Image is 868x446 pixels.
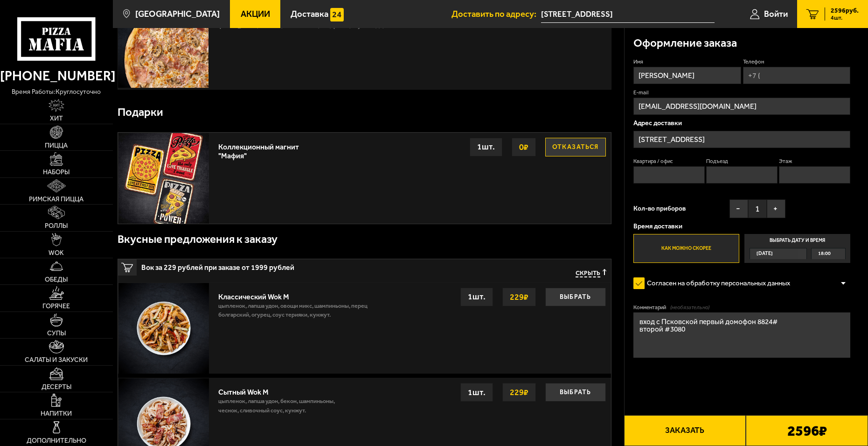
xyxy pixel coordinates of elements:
span: Обеды [45,276,68,283]
label: E-mail [633,89,850,96]
span: 2596 руб. [831,7,859,14]
input: Имя [633,67,741,84]
div: 1 шт. [460,383,493,402]
label: Подъезд [706,157,778,165]
button: Заказать [624,415,746,446]
span: Напитки [41,411,72,417]
span: WOK [49,250,64,256]
span: Супы [47,330,66,337]
span: [GEOGRAPHIC_DATA] [135,10,220,19]
button: + [767,199,785,218]
div: 1 шт. [470,138,502,156]
div: Коллекционный магнит "Мафия" [218,138,304,160]
strong: 229 ₽ [507,288,531,306]
p: цыпленок, лапша удон, овощи микс, шампиньоны, перец болгарский, огурец, соус терияки, кунжут. [218,301,375,324]
span: Войти [764,10,788,19]
span: Акции [241,10,270,19]
input: @ [633,98,850,115]
p: Время доставки [633,223,850,230]
input: +7 ( [743,67,851,84]
span: Роллы [45,223,68,229]
span: Римская пицца [29,196,83,203]
span: Доставить по адресу: [451,10,541,19]
label: Телефон [743,58,851,65]
span: Салаты и закуски [25,357,88,363]
button: − [729,199,748,218]
span: Дополнительно [27,438,86,444]
label: Имя [633,58,741,65]
img: 15daf4d41897b9f0e9f617042186c801.svg [330,8,344,21]
div: 1 шт. [460,288,493,306]
h3: Оформление заказа [633,37,737,49]
h3: Вкусные предложения к заказу [118,234,278,245]
span: 1 [748,199,767,218]
button: Отказаться [545,138,606,156]
label: Квартира / офис [633,157,705,165]
span: Кол-во приборов [633,205,686,212]
span: 4 шт. [831,15,859,21]
button: Скрыть [576,269,606,277]
strong: 0 ₽ [517,138,531,156]
span: Хит [50,115,63,122]
div: Сытный Wok M [218,383,353,396]
label: Комментарий [633,304,850,311]
span: [DATE] [757,248,773,259]
a: Коллекционный магнит "Мафия"Отказаться0₽1шт. [118,133,611,224]
label: Согласен на обработку персональных данных [633,274,799,292]
div: Классический Wok M [218,288,375,301]
span: Скрыть [576,269,600,277]
span: Вок за 229 рублей при заказе от 1999 рублей [141,259,437,271]
p: цыпленок, лапша удон, бекон, шампиньоны, чеснок, сливочный соус, кунжут. [218,396,353,419]
label: Как можно скорее [633,234,739,263]
span: Десерты [42,384,71,390]
a: Классический Wok Mцыпленок, лапша удон, овощи микс, шампиньоны, перец болгарский, огурец, соус те... [118,283,611,374]
span: 18:00 [818,248,831,259]
span: Горячее [42,303,70,310]
b: 2596 ₽ [787,424,827,438]
label: Этаж [779,157,850,165]
button: Выбрать [545,288,606,306]
span: Псковская улица, 20 [541,6,715,23]
span: Пицца [45,142,68,149]
span: (необязательно) [670,304,709,311]
button: Выбрать [545,383,606,402]
span: Наборы [43,169,69,176]
strong: 229 ₽ [507,383,531,401]
label: Выбрать дату и время [744,234,850,263]
h3: Подарки [118,106,163,118]
input: Ваш адрес доставки [541,6,715,23]
p: Адрес доставки [633,120,850,127]
span: Доставка [291,10,328,19]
